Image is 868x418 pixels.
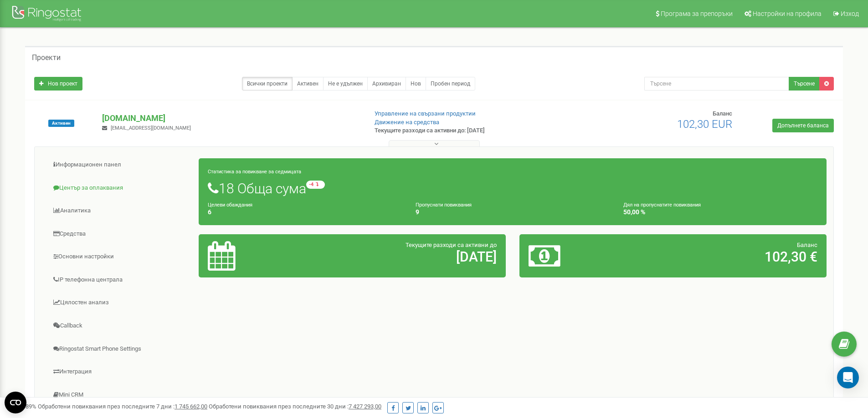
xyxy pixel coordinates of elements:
a: Callback [41,315,199,337]
a: Допълнете баланса [772,119,834,132]
a: Център за оплаквания [41,177,199,199]
a: Ringostat Smart Phone Settings [41,338,199,360]
u: 1 745 662,00 [175,403,207,410]
span: Баланс [797,242,817,248]
p: Текущите разходи са активни до: [DATE] [375,126,564,135]
a: Всички проекти [242,77,293,91]
span: Баланс [713,110,732,117]
a: Цялостен анализ [41,292,199,314]
a: IP телефонна централа [41,269,199,291]
a: Нов [406,77,426,91]
h4: 50,00 % [623,209,817,216]
a: Mini CRM [41,384,199,406]
u: 7 427 293,00 [349,403,381,410]
small: -4 [306,181,325,189]
a: Не е удължен [323,77,368,91]
a: Управление на свързани продуктии [375,110,476,117]
a: Нов проект [34,77,82,91]
a: Средства [41,223,199,245]
span: Текущите разходи са активни до [406,242,497,248]
a: Движение на средства [375,119,439,126]
small: Пропуснати повиквания [416,202,472,208]
h1: 18 Обща сума [208,181,817,196]
span: Активен [48,120,74,127]
p: [DOMAIN_NAME] [102,112,360,124]
a: Основни настройки [41,246,199,268]
input: Търсене [644,77,789,91]
h5: Проекти [32,54,61,62]
span: Обработени повиквания през последните 7 дни : [38,403,207,410]
small: Целеви обаждания [208,202,252,208]
a: Информационен панел [41,154,199,176]
span: Програма за препоръки [661,10,733,17]
a: Пробен период [426,77,475,91]
span: [EMAIL_ADDRESS][DOMAIN_NAME] [111,125,191,131]
button: Търсене [789,77,820,91]
a: Активен [292,77,324,91]
a: Архивиран [367,77,406,91]
span: Изход [841,10,859,17]
a: Интеграция [41,361,199,383]
span: 102,30 EUR [677,118,732,131]
h4: 9 [416,209,610,216]
span: Настройки на профила [753,10,822,17]
h4: 6 [208,209,402,216]
button: Open CMP widget [5,392,26,413]
h2: [DATE] [308,249,497,264]
h2: 102,30 € [629,249,817,264]
small: Дял на пропуснатите повиквания [623,202,701,208]
a: Аналитика [41,200,199,222]
div: Open Intercom Messenger [837,367,859,388]
small: Статистика за повикване за седмицата [208,169,301,175]
span: Обработени повиквания през последните 30 дни : [209,403,381,410]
